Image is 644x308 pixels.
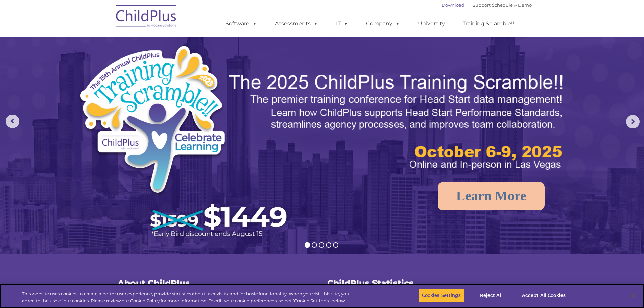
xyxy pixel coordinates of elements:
[518,288,569,303] button: Accept All Cookies
[470,288,512,303] button: Reject All
[219,17,264,30] a: Software
[118,278,190,288] span: About ChildPlus
[473,2,491,8] a: Support
[626,288,641,303] button: Close
[418,288,464,303] button: Cookies Settings
[327,278,414,288] span: ChildPlus Statistics
[456,17,521,30] a: Training Scramble!!
[411,17,452,30] a: University
[329,17,355,30] a: IT
[359,17,407,30] a: Company
[268,17,325,30] a: Assessments
[442,2,532,8] font: |
[22,291,354,304] div: This website uses cookies to create a better user experience, provide statistics about user visit...
[113,0,180,34] img: ChildPlus by Procare Solutions
[442,2,464,8] a: Download
[438,182,545,210] a: Learn More
[492,2,532,8] a: Schedule A Demo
